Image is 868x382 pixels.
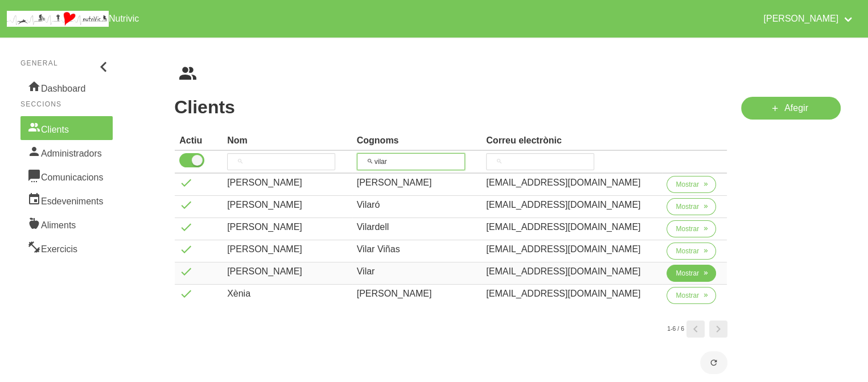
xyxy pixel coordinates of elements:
a: Mostrar [667,220,716,242]
div: [EMAIL_ADDRESS][DOMAIN_NAME] [486,198,657,212]
a: Mostrar [667,176,716,198]
span: Mostrar [676,202,699,212]
div: Cognoms [357,134,478,147]
a: Page 2. [709,321,727,338]
a: Exercicis [20,236,113,260]
a: Mostrar [667,265,716,286]
a: Aliments [20,212,113,236]
p: Seccions [20,99,113,109]
a: Comunicacions [20,164,113,188]
div: Vilar [357,265,478,278]
p: General [20,58,113,68]
a: Page 0. [686,321,705,338]
span: Mostrar [676,268,699,278]
div: Vilardell [357,220,478,234]
div: Vilar Viñas [357,243,478,256]
div: [PERSON_NAME] [227,243,348,256]
a: Mostrar [667,287,716,309]
div: [EMAIL_ADDRESS][DOMAIN_NAME] [486,220,657,234]
div: [EMAIL_ADDRESS][DOMAIN_NAME] [486,243,657,256]
span: Mostrar [676,179,699,190]
nav: breadcrumbs [174,65,841,83]
div: [EMAIL_ADDRESS][DOMAIN_NAME] [486,265,657,278]
div: [PERSON_NAME] [227,198,348,212]
button: Mostrar [667,287,716,304]
div: [PERSON_NAME] [227,265,348,278]
img: company_logo [7,11,109,27]
a: Administradors [20,140,113,164]
span: Afegir [784,101,808,115]
div: [PERSON_NAME] [227,220,348,234]
a: Mostrar [667,198,716,220]
a: Dashboard [20,75,113,99]
div: Correu electrònic [486,134,657,147]
div: [PERSON_NAME] [357,287,478,301]
a: [PERSON_NAME] [756,5,861,33]
div: Nom [227,134,348,147]
a: Clients [20,116,113,140]
button: Mostrar [667,176,716,193]
div: Xènia [227,287,348,301]
small: 1-6 / 6 [667,325,684,334]
div: [PERSON_NAME] [357,176,478,190]
button: Mostrar [667,243,716,260]
a: Mostrar [667,243,716,264]
div: Actiu [179,134,218,147]
h1: Clients [174,97,727,117]
div: [EMAIL_ADDRESS][DOMAIN_NAME] [486,176,657,190]
div: Vilaró [357,198,478,212]
div: [EMAIL_ADDRESS][DOMAIN_NAME] [486,287,657,301]
button: Mostrar [667,198,716,215]
button: Mostrar [667,265,716,282]
span: Mostrar [676,246,699,256]
span: Mostrar [676,290,699,301]
div: [PERSON_NAME] [227,176,348,190]
a: Esdeveniments [20,188,113,212]
a: Afegir [741,97,841,120]
button: Mostrar [667,220,716,237]
span: Mostrar [676,224,699,234]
